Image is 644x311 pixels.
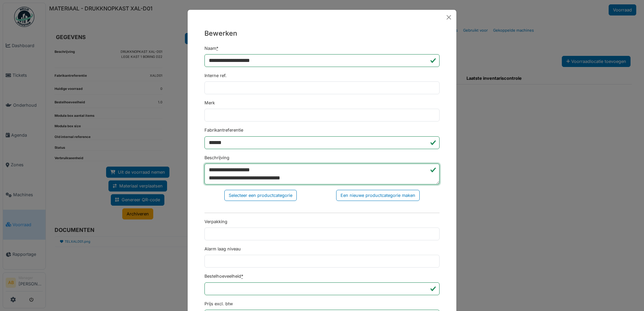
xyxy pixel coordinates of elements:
[216,46,218,51] abbr: Verplicht
[224,190,297,201] div: Selecteer een productcategorie
[204,100,215,106] label: Merk
[204,28,440,38] h5: Bewerken
[204,246,241,252] label: Alarm laag niveau
[204,301,233,307] label: Prijs excl. btw
[204,45,218,51] label: Naam
[241,274,243,279] abbr: Verplicht
[204,72,227,79] label: Interne ref.
[444,12,454,22] button: Close
[204,127,243,133] label: Fabrikantreferentie
[204,273,243,279] label: Bestelhoeveelheid
[204,154,229,161] label: Beschrijving
[336,190,420,201] div: Een nieuwe productcategorie maken
[204,218,227,225] label: Verpakking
